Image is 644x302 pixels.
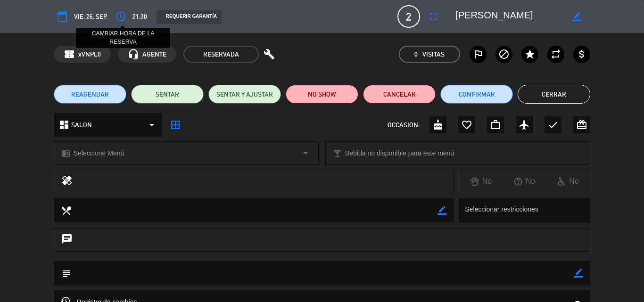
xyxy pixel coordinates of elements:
i: chat [61,233,73,246]
i: arrow_drop_down [300,147,311,159]
i: healing [61,175,73,188]
i: access_time [115,11,126,22]
div: No [546,175,590,188]
i: local_dining [61,205,71,215]
div: REQUERIR GARANTÍA [157,10,222,24]
i: cake [432,119,444,131]
div: No [459,175,503,188]
i: attach_money [576,49,587,60]
i: border_all [170,119,181,131]
i: headset_mic [128,49,139,60]
button: REAGENDAR [54,85,126,104]
span: Bebida no disponible para este menú [345,148,454,159]
button: NO SHOW [286,85,358,104]
button: Cancelar [363,85,436,104]
i: favorite_border [461,119,472,131]
i: calendar_today [57,11,68,22]
span: AGENTE [142,49,166,60]
button: calendar_today [54,8,71,25]
button: fullscreen [425,8,442,25]
i: outlined_flag [472,49,484,60]
i: local_bar [333,149,342,158]
span: REAGENDAR [71,90,109,99]
i: arrow_drop_down [146,119,157,131]
button: SENTAR [131,85,204,104]
span: 0 [414,49,418,60]
i: star [524,49,536,60]
i: dashboard [58,119,70,131]
i: block [498,49,510,60]
div: CAMBIAR HORA DE LA RESERVA [76,28,170,49]
i: subject [61,268,71,278]
button: Confirmar [440,85,513,104]
i: chrome_reader_mode [61,149,70,158]
i: airplanemode_active [519,119,530,131]
span: confirmation_number [64,49,75,60]
i: border_color [438,206,446,215]
span: SALON [71,120,92,131]
i: repeat [550,49,561,60]
span: 2 [397,5,420,28]
i: check [547,119,559,131]
div: No [503,175,546,188]
i: work_outline [490,119,501,131]
span: OCCASION: [388,120,420,131]
i: fullscreen [428,11,439,22]
i: build [264,49,275,60]
i: border_color [572,12,581,21]
span: vie. 26, sep. [74,11,107,22]
button: Cerrar [518,85,590,104]
span: RESERVADA [183,46,259,63]
i: border_color [574,269,583,278]
button: SENTAR Y AJUSTAR [208,85,281,104]
span: xVNPL0 [78,49,101,60]
span: Seleccione Menú [74,148,124,159]
span: 21:30 [132,11,147,22]
i: card_giftcard [576,119,587,131]
button: access_time [112,8,129,25]
em: Visitas [422,49,445,60]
